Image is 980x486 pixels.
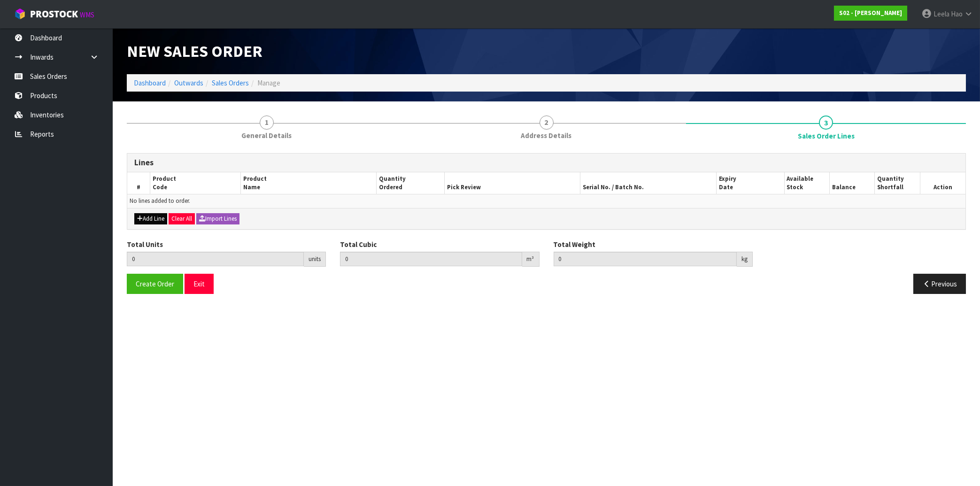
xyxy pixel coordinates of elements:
span: 3 [819,116,833,130]
button: Add Line [134,213,167,224]
a: Dashboard [134,78,166,87]
a: Sales Orders [212,78,249,87]
th: Balance [829,172,874,194]
strong: S02 - [PERSON_NAME] [839,9,902,17]
th: Product Name [240,172,376,194]
span: Manage [257,78,280,87]
span: Leela [934,9,949,18]
div: m³ [522,252,540,267]
button: Create Order [127,274,183,294]
th: Quantity Shortfall [875,172,920,194]
span: General Details [241,131,292,140]
label: Total Units [127,239,163,249]
span: Address Details [521,131,572,140]
th: Serial No. / Batch No. [580,172,716,194]
label: Total Cubic [340,239,377,249]
th: Product Code [150,172,240,194]
span: Sales Order Lines [127,146,966,301]
img: cube-alt.png [14,8,26,20]
span: ProStock [30,8,78,20]
button: Exit [185,274,214,294]
label: Total Weight [554,239,596,249]
td: No lines added to order. [127,194,965,208]
button: Clear All [169,213,195,224]
span: Hao [951,9,963,18]
div: units [304,252,326,267]
th: Action [920,172,965,194]
button: Previous [913,274,966,294]
span: New Sales Order [127,41,262,61]
div: kg [737,252,753,267]
a: Outwards [174,78,203,87]
span: Create Order [136,279,174,288]
th: Quantity Ordered [377,172,445,194]
th: # [127,172,150,194]
th: Available Stock [784,172,829,194]
small: WMS [80,10,94,19]
th: Expiry Date [716,172,784,194]
input: Total Cubic [340,252,522,266]
input: Total Weight [554,252,737,266]
span: 1 [260,116,274,130]
button: Import Lines [196,213,239,224]
span: Sales Order Lines [798,131,855,141]
th: Pick Review [444,172,580,194]
input: Total Units [127,252,304,266]
h3: Lines [134,158,958,167]
span: 2 [540,116,554,130]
